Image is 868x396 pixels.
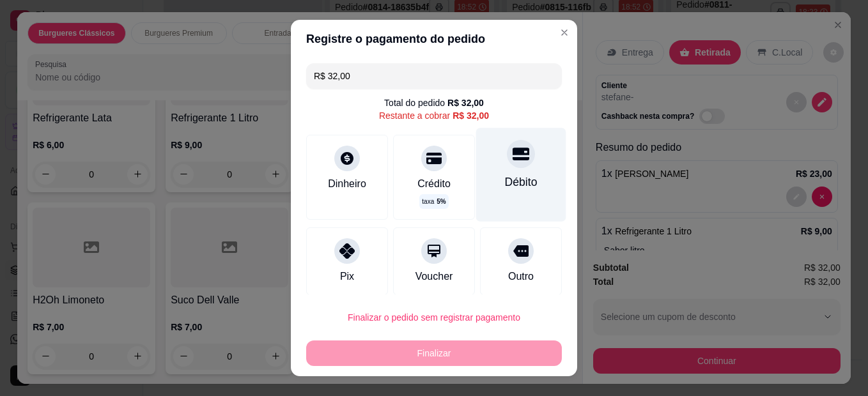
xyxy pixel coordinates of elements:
div: Restante a cobrar [379,109,489,122]
p: taxa [422,197,446,206]
header: Registre o pagamento do pedido [291,20,577,58]
div: R$ 32,00 [447,96,484,109]
div: Dinheiro [328,176,366,192]
div: Débito [505,174,538,190]
div: Crédito [417,176,451,192]
div: Total do pedido [384,96,484,109]
div: Pix [340,269,354,284]
div: Outro [508,269,534,284]
div: Voucher [415,269,453,284]
input: Ex.: hambúrguer de cordeiro [314,63,554,89]
div: R$ 32,00 [453,109,489,122]
button: Close [554,22,575,43]
span: 5 % [437,197,446,206]
button: Finalizar o pedido sem registrar pagamento [306,305,562,330]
